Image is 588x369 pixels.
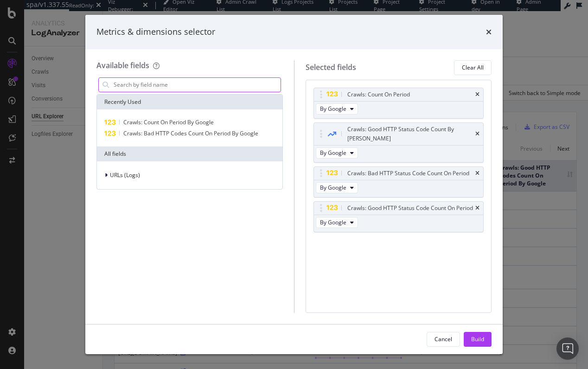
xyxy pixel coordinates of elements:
[475,171,479,176] div: times
[347,169,469,178] div: Crawls: Bad HTTP Status Code Count On Period
[313,201,484,232] div: Crawls: Good HTTP Status Code Count On PeriodtimesBy Google
[427,332,460,347] button: Cancel
[486,26,492,38] div: times
[316,217,358,228] button: By Google
[113,78,281,92] input: Search by field name
[97,146,282,161] div: All fields
[316,182,358,193] button: By Google
[347,90,410,99] div: Crawls: Count On Period
[320,105,346,113] span: By Google
[313,166,484,197] div: Crawls: Bad HTTP Status Code Count On PeriodtimesBy Google
[313,122,484,163] div: Crawls: Good HTTP Status Code Count By [PERSON_NAME]timesBy Google
[320,218,346,226] span: By Google
[475,205,479,211] div: times
[556,337,579,360] div: Open Intercom Messenger
[316,103,358,115] button: By Google
[347,125,474,143] div: Crawls: Good HTTP Status Code Count By [PERSON_NAME]
[123,118,214,126] span: Crawls: Count On Period By Google
[306,62,356,73] div: Selected fields
[97,95,282,109] div: Recently Used
[313,88,484,119] div: Crawls: Count On PeriodtimesBy Google
[464,332,492,347] button: Build
[454,60,492,75] button: Clear All
[475,92,479,97] div: times
[96,60,149,70] div: Available fields
[110,171,140,179] span: URLs (Logs)
[123,129,258,137] span: Crawls: Bad HTTP Codes Count On Period By Google
[462,64,484,71] div: Clear All
[320,149,346,157] span: By Google
[435,335,452,343] div: Cancel
[96,26,215,38] div: Metrics & dimensions selector
[85,15,503,354] div: modal
[475,131,479,137] div: times
[320,184,346,191] span: By Google
[471,335,484,343] div: Build
[316,147,358,159] button: By Google
[347,204,473,213] div: Crawls: Good HTTP Status Code Count On Period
